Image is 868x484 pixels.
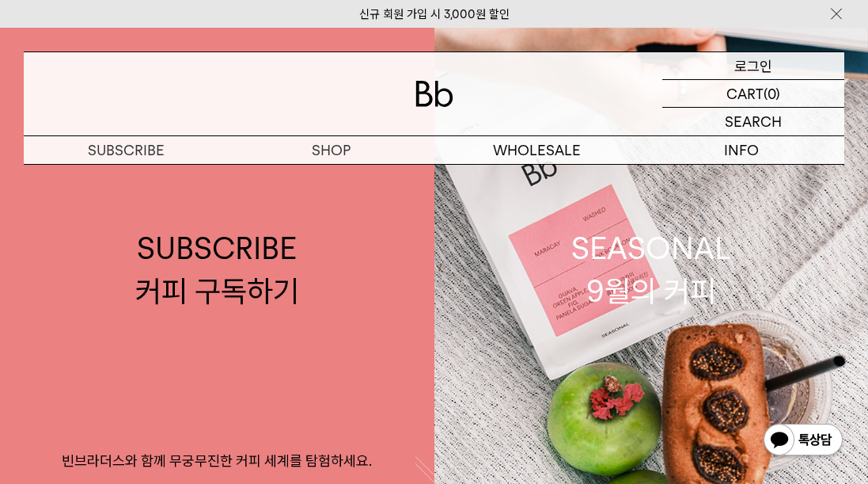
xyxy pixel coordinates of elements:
p: WHOLESALE [434,136,639,164]
a: SUBSCRIBE [24,136,229,164]
div: SEASONAL 9월의 커피 [571,227,731,311]
img: 카카오톡 채널 1:1 채팅 버튼 [762,422,844,460]
p: CART [726,80,764,107]
a: 신규 회원 가입 시 3,000원 할인 [359,7,510,21]
a: 로그인 [662,52,844,80]
p: SEARCH [725,108,782,135]
a: SHOP [229,136,434,164]
p: 로그인 [734,52,772,79]
p: INFO [639,136,844,164]
p: (0) [764,80,780,107]
img: 로고 [415,81,453,107]
div: SUBSCRIBE 커피 구독하기 [135,227,299,311]
a: CART (0) [662,80,844,108]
